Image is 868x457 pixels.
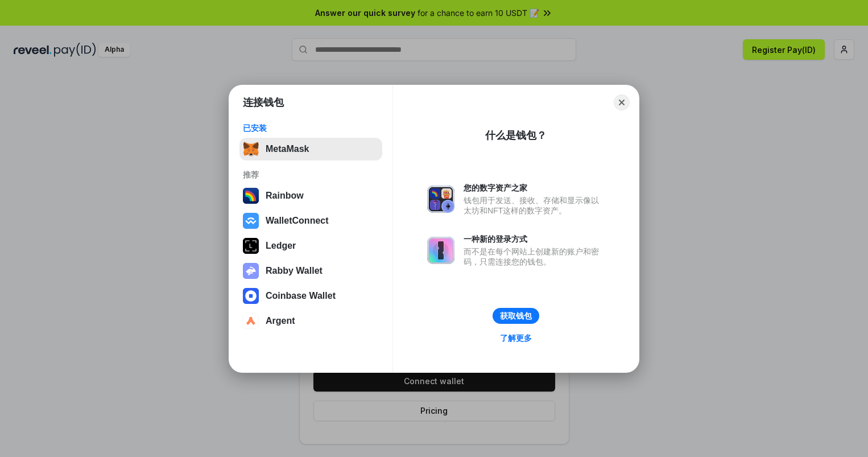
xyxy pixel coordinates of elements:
button: Ledger [239,234,382,257]
h1: 连接钱包 [243,96,284,109]
button: Rainbow [239,184,382,207]
div: Ledger [266,241,296,251]
div: 了解更多 [500,333,532,343]
div: Argent [266,316,295,326]
div: 推荐 [243,170,379,180]
div: Coinbase Wallet [266,291,336,301]
img: svg+xml,%3Csvg%20width%3D%2228%22%20height%3D%2228%22%20viewBox%3D%220%200%2028%2028%22%20fill%3D... [243,288,259,304]
button: Rabby Wallet [239,260,382,282]
button: 获取钱包 [493,308,539,324]
div: 什么是钱包？ [485,129,547,142]
div: WalletConnect [266,216,329,226]
button: WalletConnect [239,209,382,232]
div: 一种新的登录方式 [464,234,605,244]
a: 了解更多 [493,331,539,345]
img: svg+xml,%3Csvg%20xmlns%3D%22http%3A%2F%2Fwww.w3.org%2F2000%2Fsvg%22%20fill%3D%22none%22%20viewBox... [427,186,454,213]
img: svg+xml,%3Csvg%20xmlns%3D%22http%3A%2F%2Fwww.w3.org%2F2000%2Fsvg%22%20fill%3D%22none%22%20viewBox... [243,263,259,279]
img: svg+xml,%3Csvg%20width%3D%22120%22%20height%3D%22120%22%20viewBox%3D%220%200%20120%20120%22%20fil... [243,188,259,204]
button: MetaMask [239,138,382,160]
button: Argent [239,310,382,332]
img: svg+xml,%3Csvg%20width%3D%2228%22%20height%3D%2228%22%20viewBox%3D%220%200%2028%2028%22%20fill%3D... [243,313,259,329]
div: MetaMask [266,144,309,154]
button: Coinbase Wallet [239,285,382,307]
img: svg+xml,%3Csvg%20fill%3D%22none%22%20height%3D%2233%22%20viewBox%3D%220%200%2035%2033%22%20width%... [243,141,259,157]
div: 钱包用于发送、接收、存储和显示像以太坊和NFT这样的数字资产。 [464,195,605,216]
div: Rabby Wallet [266,266,323,276]
div: 您的数字资产之家 [464,183,605,193]
img: svg+xml,%3Csvg%20xmlns%3D%22http%3A%2F%2Fwww.w3.org%2F2000%2Fsvg%22%20width%3D%2228%22%20height%3... [243,238,259,254]
div: 已安装 [243,123,379,133]
div: Rainbow [266,191,304,201]
div: 而不是在每个网站上创建新的账户和密码，只需连接您的钱包。 [464,246,605,267]
div: 获取钱包 [500,311,532,321]
button: Close [614,94,630,110]
img: svg+xml,%3Csvg%20xmlns%3D%22http%3A%2F%2Fwww.w3.org%2F2000%2Fsvg%22%20fill%3D%22none%22%20viewBox... [427,237,454,264]
img: svg+xml,%3Csvg%20width%3D%2228%22%20height%3D%2228%22%20viewBox%3D%220%200%2028%2028%22%20fill%3D... [243,213,259,229]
